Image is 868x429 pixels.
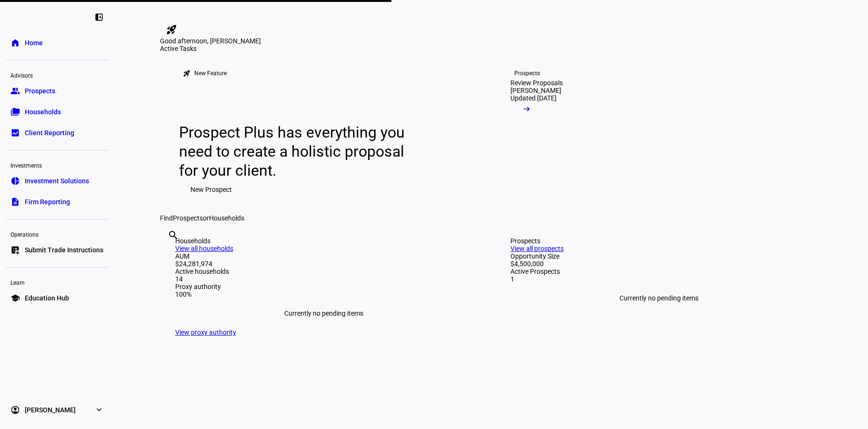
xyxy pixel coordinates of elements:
a: bid_landscapeClient Reporting [6,123,109,142]
div: Active Tasks [160,45,823,52]
div: Operations [6,227,109,240]
eth-mat-symbol: left_panel_close [94,12,104,22]
input: Enter name of prospect or household [168,242,170,254]
span: Prospects [25,86,55,96]
span: Prospects [173,214,203,222]
div: Active Prospects [510,268,808,275]
a: View all households [175,245,233,252]
div: New Feature [194,70,227,77]
eth-mat-symbol: school [10,293,20,303]
mat-icon: rocket_launch [183,70,190,77]
span: Education Hub [25,293,69,303]
div: Currently no pending items [175,298,472,329]
eth-mat-symbol: account_circle [10,405,20,415]
span: Client Reporting [25,128,74,138]
div: 100% [175,290,472,298]
span: Households [209,214,244,222]
eth-mat-symbol: group [10,86,20,96]
a: pie_chartInvestment Solutions [6,171,109,190]
div: $4,500,000 [510,260,808,268]
mat-icon: search [168,229,179,241]
eth-mat-symbol: pie_chart [10,176,20,186]
eth-mat-symbol: description [10,197,20,207]
div: Good afternoon, [PERSON_NAME] [160,37,823,45]
div: 14 [175,275,472,283]
a: homeHome [6,33,109,52]
span: Firm Reporting [25,197,70,207]
div: 1 [510,275,808,283]
div: [PERSON_NAME] [510,87,561,94]
div: Proxy authority [175,283,472,290]
a: groupProspects [6,81,109,100]
div: Updated [DATE] [510,94,557,102]
div: Investments [6,158,109,171]
mat-icon: rocket_launch [166,24,177,35]
eth-mat-symbol: folder_copy [10,107,20,117]
div: Find or [160,214,823,222]
span: New Prospect [190,180,232,199]
button: New Prospect [179,180,243,199]
a: folder_copyHouseholds [6,102,109,121]
eth-mat-symbol: list_alt_add [10,245,20,255]
eth-mat-symbol: home [10,38,20,48]
eth-mat-symbol: expand_more [94,405,104,415]
div: $24,281,974 [175,260,472,268]
div: Currently no pending items [510,283,808,313]
div: Prospects [514,70,540,77]
div: Households [175,237,472,245]
span: Submit Trade Instructions [25,245,103,255]
span: Investment Solutions [25,176,89,186]
mat-icon: arrow_right_alt [522,104,531,114]
div: Review Proposals [510,79,563,87]
a: View all prospects [510,245,564,252]
a: View proxy authority [175,329,236,336]
div: Learn [6,275,109,289]
div: Prospects [510,237,808,245]
div: Opportunity Size [510,252,808,260]
a: ProspectsReview Proposals[PERSON_NAME]Updated [DATE] [495,52,653,214]
eth-mat-symbol: bid_landscape [10,128,20,138]
a: descriptionFirm Reporting [6,192,109,211]
span: Home [25,38,43,48]
span: [PERSON_NAME] [25,405,76,415]
div: Advisors [6,68,109,81]
div: Prospect Plus has everything you need to create a holistic proposal for your client. [179,123,414,180]
span: Households [25,107,61,117]
div: Active households [175,268,472,275]
div: AUM [175,252,472,260]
